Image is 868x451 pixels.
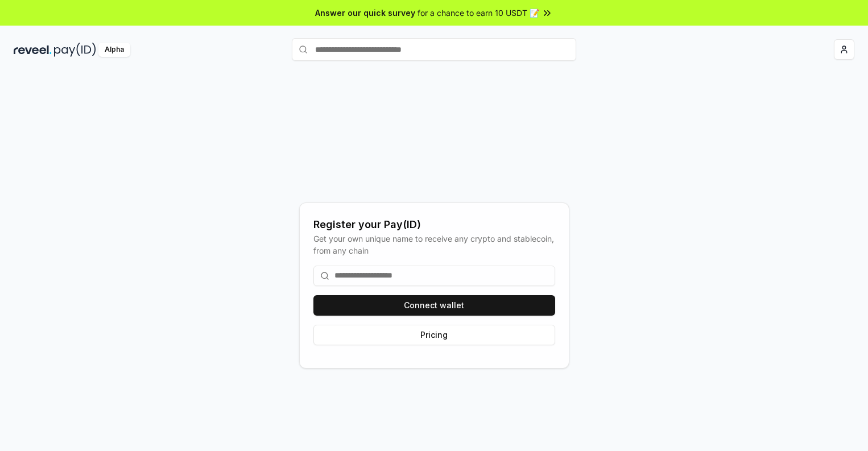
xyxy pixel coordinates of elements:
div: Register your Pay(ID) [313,217,555,233]
img: reveel_dark [14,43,52,57]
img: pay_id [54,43,96,57]
span: Answer our quick survey [315,7,415,19]
button: Pricing [313,325,555,345]
span: for a chance to earn 10 USDT 📝 [418,7,539,19]
div: Alpha [98,43,130,57]
div: Get your own unique name to receive any crypto and stablecoin, from any chain [313,233,555,256]
button: Connect wallet [313,295,555,316]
